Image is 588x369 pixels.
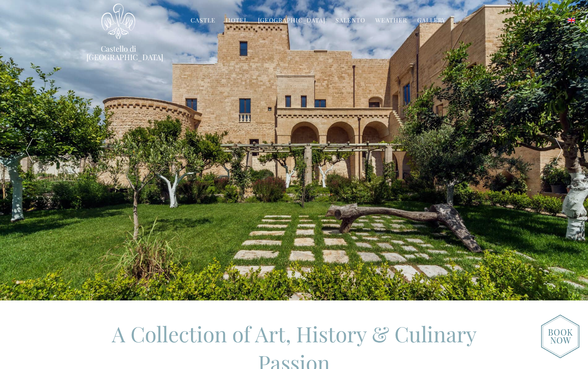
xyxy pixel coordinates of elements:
[191,16,216,26] a: Castle
[336,16,365,26] a: Salento
[417,16,446,26] a: Gallery
[226,16,248,26] a: Hotel
[258,16,325,26] a: [GEOGRAPHIC_DATA]
[568,18,575,23] img: English
[86,44,150,61] a: Castello di [GEOGRAPHIC_DATA]
[541,314,580,358] img: new-booknow.png
[375,16,407,26] a: Weather
[101,3,135,39] img: Castello di Ugento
